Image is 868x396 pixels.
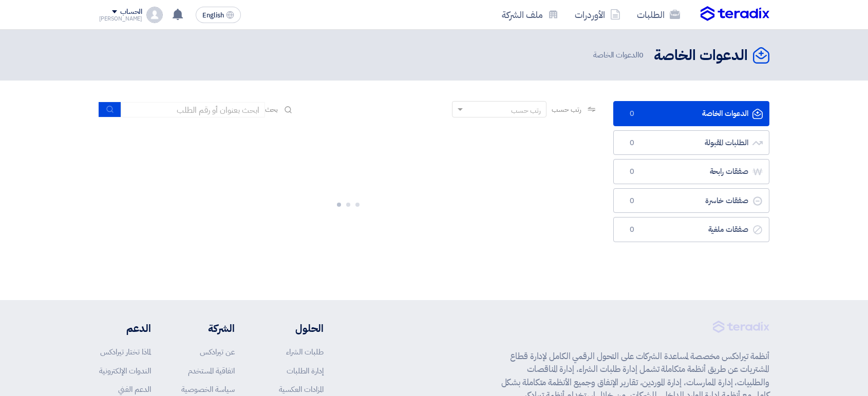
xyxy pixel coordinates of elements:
span: English [202,12,224,19]
span: رتب حسب [552,104,581,115]
a: إدارة الطلبات [287,365,324,377]
img: profile_test.png [146,7,163,23]
span: 0 [626,196,638,206]
button: English [196,7,241,23]
a: سياسة الخصوصية [181,384,235,395]
a: الدعوات الخاصة0 [613,101,769,126]
a: عن تيرادكس [200,346,235,358]
img: Teradix logo [701,6,769,22]
li: الشركة [181,321,235,336]
a: الطلبات المقبولة0 [613,130,769,155]
span: 0 [626,109,638,119]
li: الحلول [266,321,324,336]
a: صفقات رابحة0 [613,159,769,184]
h2: الدعوات الخاصة [654,46,748,66]
span: 0 [626,138,638,148]
span: الدعوات الخاصة [593,49,646,61]
span: 0 [639,49,644,61]
a: صفقات ملغية0 [613,217,769,242]
a: الدعم الفني [118,384,151,395]
span: بحث [265,104,278,115]
input: ابحث بعنوان أو رقم الطلب [121,102,265,117]
a: صفقات خاسرة0 [613,188,769,213]
span: 0 [626,167,638,177]
a: الأوردرات [567,3,629,27]
div: الحساب [120,8,142,16]
a: لماذا تختار تيرادكس [100,346,151,358]
span: 0 [626,225,638,235]
li: الدعم [99,321,151,336]
a: المزادات العكسية [279,384,324,395]
a: الندوات الإلكترونية [99,365,151,377]
a: اتفاقية المستخدم [188,365,235,377]
div: [PERSON_NAME] [99,16,143,22]
a: الطلبات [629,3,688,27]
a: طلبات الشراء [286,346,324,358]
div: رتب حسب [511,105,541,116]
a: ملف الشركة [494,3,567,27]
